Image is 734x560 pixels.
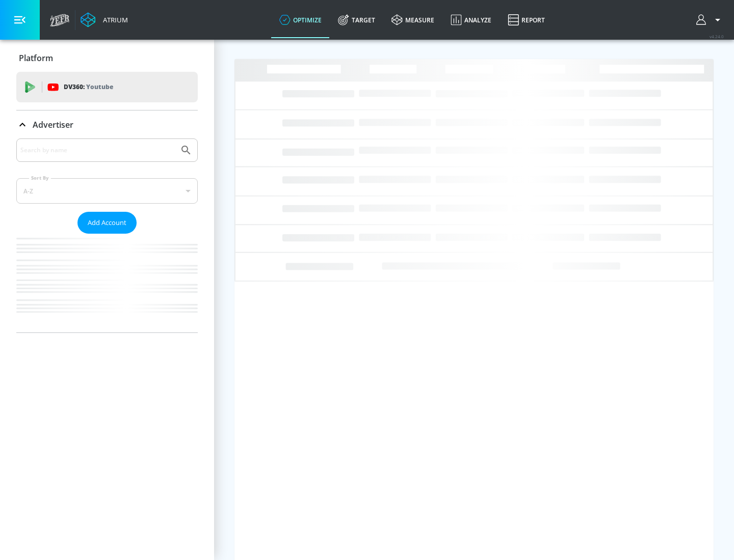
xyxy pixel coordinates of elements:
[16,138,198,332] div: Advertiser
[16,44,198,72] div: Platform
[16,178,198,204] div: A-Z
[88,217,126,229] span: Add Account
[20,144,175,157] input: Search by name
[29,175,51,181] label: Sort By
[330,2,383,38] a: Target
[16,234,198,332] nav: list of Advertiser
[64,81,113,93] p: DV360:
[33,119,73,130] p: Advertiser
[16,110,198,139] div: Advertiser
[271,2,330,38] a: optimize
[500,2,553,38] a: Report
[710,34,724,39] span: v 4.24.0
[86,81,113,92] p: Youtube
[442,2,500,38] a: Analyze
[16,72,198,102] div: DV360: Youtube
[99,15,128,24] div: Atrium
[77,212,137,234] button: Add Account
[383,2,442,38] a: measure
[81,12,128,27] a: Atrium
[19,52,53,64] p: Platform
